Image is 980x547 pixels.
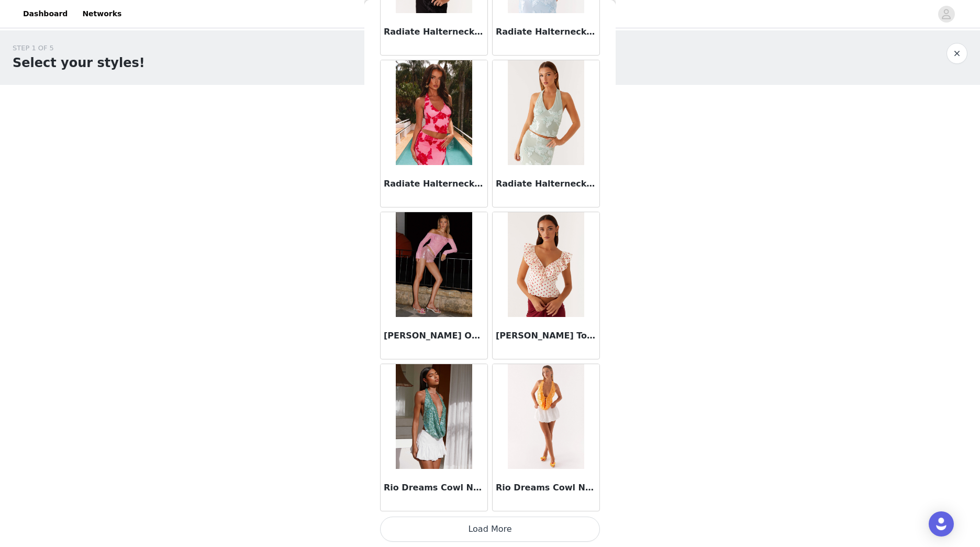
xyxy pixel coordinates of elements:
[508,212,584,317] img: Regan Ruffle Top - Red Polka Dot
[396,364,472,469] img: Rio Dreams Cowl Neck Halter Top - Green
[508,60,584,165] img: Radiate Halterneck Top - Sage
[13,43,145,53] div: STEP 1 OF 5
[396,212,472,317] img: Raquel Off Shoulder Long Sleeve Top - Pink
[384,330,484,342] h3: [PERSON_NAME] Off Shoulder Long Sleeve Top - Pink
[380,517,600,542] button: Load More
[13,53,145,72] h1: Select your styles!
[17,2,74,26] a: Dashboard
[496,330,596,342] h3: [PERSON_NAME] Top - Red Polka Dot
[496,178,596,190] h3: Radiate Halterneck Top - Sage
[384,178,484,190] h3: Radiate Halterneck Top - Pink
[941,6,951,23] div: avatar
[496,482,596,494] h3: Rio Dreams Cowl Neck Halter Top - Orange
[396,60,472,165] img: Radiate Halterneck Top - Pink
[508,364,584,469] img: Rio Dreams Cowl Neck Halter Top - Orange
[929,511,954,537] div: Open Intercom Messenger
[384,26,484,38] h3: Radiate Halterneck Top - Black
[384,482,484,494] h3: Rio Dreams Cowl Neck Halter Top - Green
[76,2,128,26] a: Networks
[496,26,596,38] h3: Radiate Halterneck Top - Blue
